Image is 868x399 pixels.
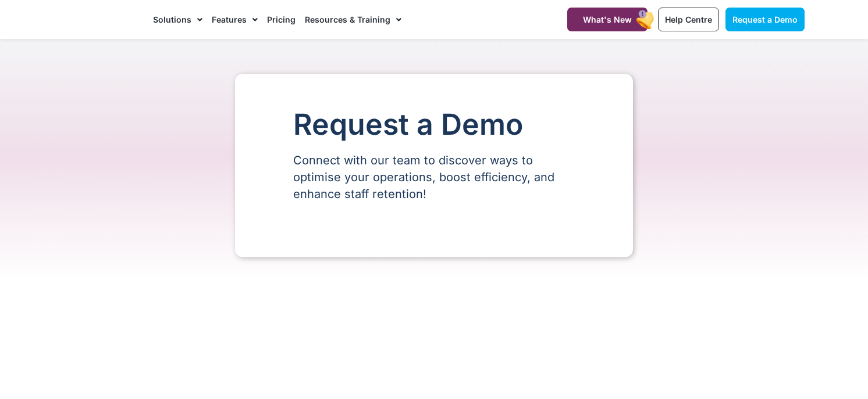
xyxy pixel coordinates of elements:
span: What's New [583,15,632,24]
a: Request a Demo [725,8,805,31]
h1: Request a Demo [293,109,575,141]
img: CareMaster Logo [63,11,142,28]
span: Help Centre [665,15,712,24]
a: What's New [567,8,648,31]
a: Help Centre [658,8,719,31]
h2: Thank you for trusting CareMaster with supporting your business [63,379,805,398]
span: Request a Demo [732,15,798,24]
p: Connect with our team to discover ways to optimise your operations, boost efficiency, and enhance... [293,152,575,203]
